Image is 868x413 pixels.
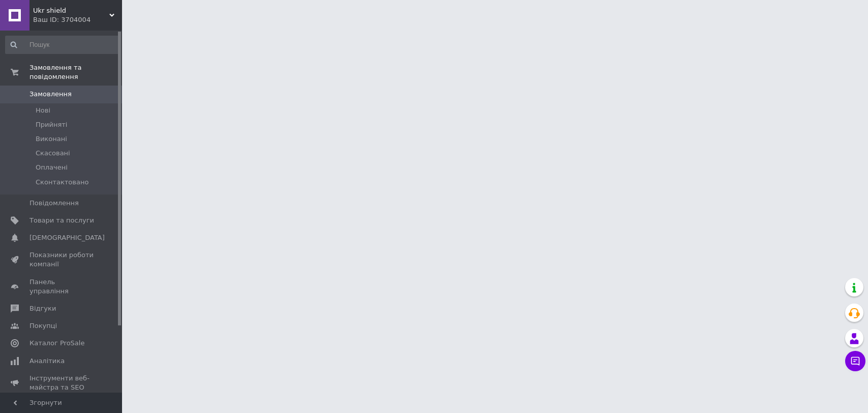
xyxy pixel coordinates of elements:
span: Відгуки [29,304,56,313]
span: Сконтактовано [36,178,88,187]
span: Покупці [29,321,57,331]
span: Аналітика [29,356,65,366]
span: Прийняті [36,120,67,129]
span: Повідомлення [29,199,79,208]
span: Оплачені [36,163,68,172]
button: Чат з покупцем [845,351,865,371]
span: Скасовані [36,149,70,158]
input: Пошук [5,36,119,54]
span: Нові [36,106,50,115]
span: [DEMOGRAPHIC_DATA] [29,233,105,242]
span: Інструменти веб-майстра та SEO [29,374,94,392]
span: Виконані [36,134,67,144]
span: Каталог ProSale [29,339,84,348]
span: Замовлення та повідомлення [29,63,122,81]
span: Панель управління [29,278,94,296]
span: Товари та послуги [29,216,94,225]
span: Замовлення [29,90,72,99]
span: Ukr shield [33,6,109,15]
div: Ваш ID: 3704004 [33,15,122,24]
span: Показники роботи компанії [29,251,94,269]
